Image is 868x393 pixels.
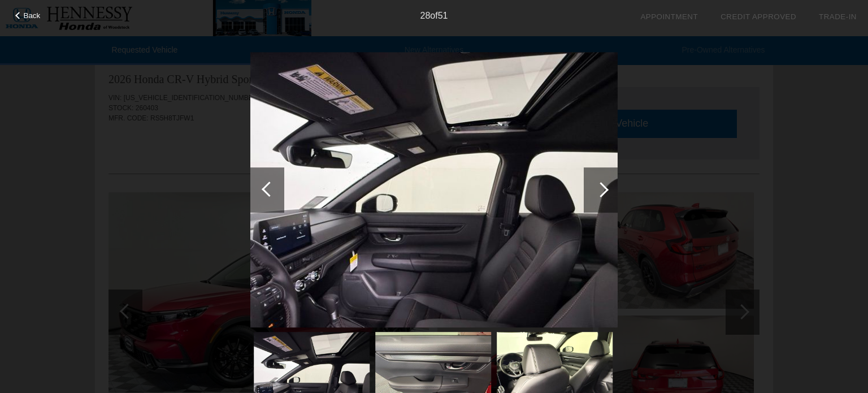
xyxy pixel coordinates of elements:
[438,11,448,20] span: 51
[640,12,698,21] a: Appointment
[819,12,857,21] a: Trade-In
[24,11,41,20] span: Back
[250,52,618,328] img: 7dbbdec5-148f-4bcb-ad64-8481b38f7e37.jpeg
[420,11,431,20] span: 28
[721,12,796,21] a: Credit Approved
